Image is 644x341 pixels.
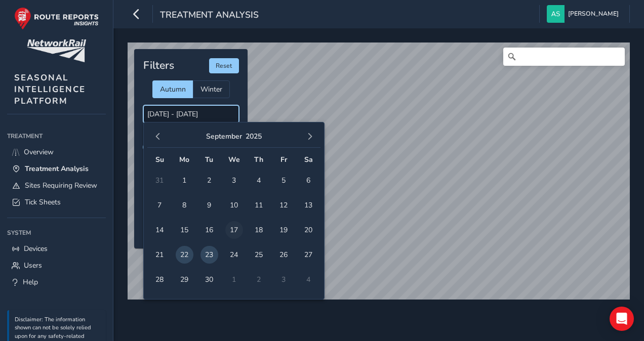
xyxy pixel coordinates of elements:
[300,221,317,239] span: 20
[25,164,89,174] span: Treatment Analysis
[25,181,97,190] span: Sites Requiring Review
[25,197,61,207] span: Tick Sheets
[503,48,625,66] input: Search
[7,274,106,290] a: Help
[250,172,268,189] span: 4
[7,177,106,194] a: Sites Requiring Review
[24,244,48,253] span: Devices
[152,80,193,98] div: Autumn
[176,196,193,214] span: 8
[151,221,169,239] span: 14
[547,5,565,23] img: diamond-layout
[250,246,268,264] span: 25
[206,132,242,141] button: September
[151,196,169,214] span: 7
[14,7,99,30] img: rr logo
[246,132,262,141] button: 2025
[200,172,218,189] span: 2
[160,9,259,23] span: Treatment Analysis
[300,246,317,264] span: 27
[300,196,317,214] span: 13
[193,80,230,98] div: Winter
[200,221,218,239] span: 16
[200,196,218,214] span: 9
[568,5,619,23] span: [PERSON_NAME]
[228,155,240,164] span: We
[176,271,193,288] span: 29
[300,172,317,189] span: 6
[200,84,222,94] span: Winter
[610,307,634,331] div: Open Intercom Messenger
[547,5,622,23] button: [PERSON_NAME]
[205,155,213,164] span: Tu
[7,240,106,257] a: Devices
[27,39,86,62] img: customer logo
[280,155,287,164] span: Fr
[225,196,243,214] span: 10
[7,194,106,210] a: Tick Sheets
[23,277,38,287] span: Help
[24,261,42,270] span: Users
[14,72,86,107] span: SEASONAL INTELLIGENCE PLATFORM
[176,246,193,264] span: 22
[7,144,106,160] a: Overview
[225,221,243,239] span: 17
[225,246,243,264] span: 24
[250,221,268,239] span: 18
[7,160,106,177] a: Treatment Analysis
[254,155,263,164] span: Th
[275,221,293,239] span: 19
[304,155,313,164] span: Sa
[151,271,169,288] span: 28
[7,257,106,274] a: Users
[275,172,293,189] span: 5
[275,196,293,214] span: 12
[128,42,630,300] canvas: Map
[24,147,54,157] span: Overview
[179,155,189,164] span: Mo
[176,172,193,189] span: 1
[209,58,239,73] button: Reset
[250,196,268,214] span: 11
[7,225,106,240] div: System
[176,221,193,239] span: 15
[200,246,218,264] span: 23
[7,129,106,144] div: Treatment
[143,59,174,72] h4: Filters
[155,155,164,164] span: Su
[160,84,186,94] span: Autumn
[275,246,293,264] span: 26
[151,246,169,264] span: 21
[225,172,243,189] span: 3
[200,271,218,288] span: 30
